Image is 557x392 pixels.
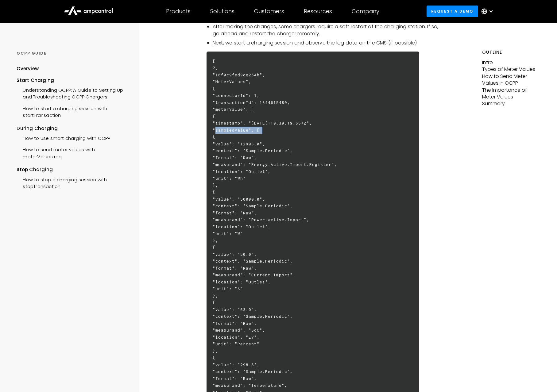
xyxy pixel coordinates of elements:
div: Resources [304,8,332,15]
a: Overview [17,65,39,77]
h5: Outline [482,49,540,56]
p: The Importance of Meter Values [482,87,540,101]
a: How to use smart charging with OCPP [17,132,110,143]
a: How to start a charging session with startTransaction [17,102,128,121]
div: Solutions [210,8,234,15]
div: During Charging [17,125,128,132]
div: Company [352,8,379,15]
div: Overview [17,65,39,72]
p: Intro [482,59,540,66]
a: How to stop a charging session with stopTransaction [17,173,128,192]
p: How to Send Meter Values in OCPP [482,73,540,87]
a: How to send meter values with meterValues.req [17,143,128,162]
div: Customers [254,8,284,15]
div: OCPP GUIDE [17,51,128,56]
a: Understanding OCPP: A Guide to Setting Up and Troubleshooting OCPP Chargers [17,84,128,102]
li: Next, we start a charging session and observe the log data on the CMS (if possible) [213,40,443,46]
li: After making the changes, some chargers require a soft restart of the charging station. If so, go... [213,23,443,37]
p: Summary [482,100,540,107]
p: Types of Meter Values [482,66,540,73]
div: Stop Charging [17,166,128,173]
div: Start Charging [17,77,128,84]
strong: Use meterValue.req [207,16,259,23]
div: Products [166,8,191,15]
a: Request a demo [427,6,478,17]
